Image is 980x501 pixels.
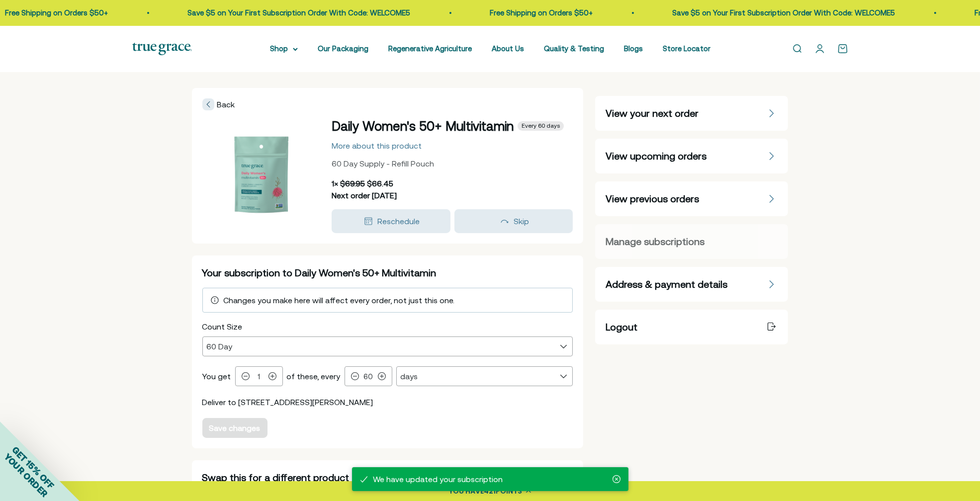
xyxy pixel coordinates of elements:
span: $69.95 [340,179,365,188]
span: View your next order [606,106,699,120]
button: Skip [454,209,573,233]
span: Next order [DATE] [332,191,397,200]
span: Skip [514,217,529,226]
span: Changes you make here will affect every order, not just this one. [224,296,455,305]
input: 0 [361,372,376,381]
span: GET 15% OFF [10,444,56,491]
a: Free Shipping on Orders $50+ [873,8,976,17]
a: View your next order [595,96,788,131]
span: Deliver to [STREET_ADDRESS][PERSON_NAME] [202,398,373,407]
span: 421 [484,486,496,496]
span: We have updated your subscription [373,475,503,484]
span: POINTS [496,486,523,496]
span: YOU HAVE [449,486,484,496]
img: Daily Women's 50+ Multivitamin [211,126,311,225]
a: About Us [492,44,524,53]
span: Daily Women's 50+ Multivitamin [332,119,514,133]
a: Manage subscriptions [595,224,788,259]
input: 0 [252,372,267,381]
span: 60 Day Supply - Refill Pouch [332,159,434,168]
span: Your subscription to Daily Women's 50+ Multivitamin [202,267,437,278]
span: 1 × [332,179,338,188]
div: Save changes [209,424,261,432]
p: Save $5 on Your First Subscription Order With Code: WELCOME5 [86,7,309,19]
span: View upcoming orders [606,149,707,163]
a: Quality & Testing [544,44,604,53]
span: Count Size [202,322,243,331]
button: Save changes [202,418,267,438]
span: YOUR ORDER [2,451,50,499]
span: Manage subscriptions [606,235,705,249]
a: Blogs [624,44,643,53]
span: Back [202,98,235,110]
a: Store Locator [663,44,711,53]
span: Back [217,100,235,109]
span: View previous orders [606,192,699,206]
p: Save $5 on Your First Subscription Order With Code: WELCOME5 [571,7,794,19]
span: Reschedule [377,217,420,226]
a: Free Shipping on Orders $50+ [388,8,491,17]
a: Logout [595,310,788,344]
span: Logout [606,320,637,334]
div: More about this product [332,142,422,150]
span: You get [202,372,231,381]
a: View previous orders [595,181,788,216]
a: Our Packaging [318,44,368,53]
span: Every 60 days [522,122,560,130]
a: View upcoming orders [595,139,788,173]
span: Address & payment details [606,277,727,291]
span: $66.45 [367,179,393,188]
button: Reschedule [332,209,450,233]
a: Address & payment details [595,267,788,302]
span: of these, every [287,372,341,381]
a: Regenerative Agriculture [388,44,472,53]
summary: Shop [270,43,298,55]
